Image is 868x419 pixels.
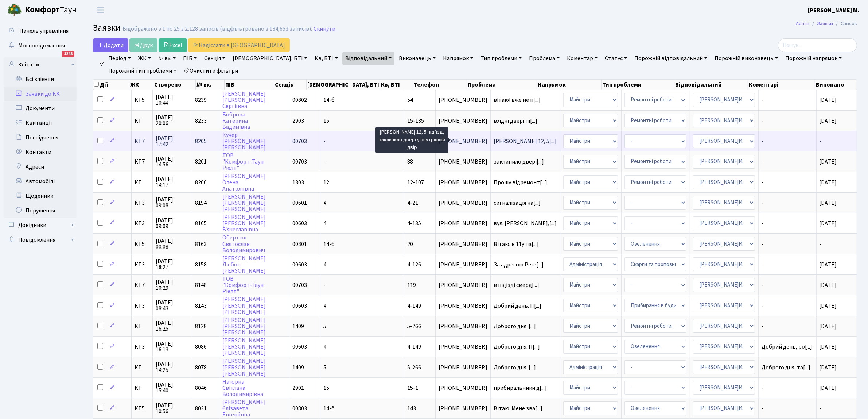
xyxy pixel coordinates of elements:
a: [PERSON_NAME]Любов[PERSON_NAME] [222,254,266,275]
a: Довідники [4,218,77,232]
span: 1409 [292,364,304,372]
a: Додати [93,38,128,52]
span: заклинило двері[...] [494,158,544,166]
span: [DATE] 10:56 [156,403,189,414]
span: 00603 [292,302,307,310]
a: Секція [201,52,228,65]
a: [DEMOGRAPHIC_DATA], БТІ [230,52,310,65]
a: Admin [796,20,809,27]
button: Переключити навігацію [91,4,109,16]
span: [DATE] 14:25 [156,361,189,373]
span: 5 [323,322,326,330]
a: Тип проблеми [478,52,525,65]
span: Прошу відремонт[...] [494,178,547,187]
a: Напрямок [440,52,476,65]
span: [DATE] 15:40 [156,382,189,393]
span: КТ5 [135,241,149,247]
span: [DATE] 14:56 [156,156,189,168]
span: [PHONE_NUMBER] [439,385,487,391]
a: Панель управління [4,24,77,38]
span: 4 [323,302,326,310]
span: [PHONE_NUMBER] [439,138,487,144]
span: [PHONE_NUMBER] [439,118,487,124]
a: Коментар [564,52,600,65]
span: 14-б [323,240,335,248]
span: 8205 [195,137,207,145]
a: Порушення [4,203,77,218]
span: - [762,262,813,268]
nav: breadcrumb [785,16,868,31]
span: КТ5 [135,97,149,103]
span: [PHONE_NUMBER] [439,323,487,329]
a: Заявки [817,20,833,27]
span: [PHONE_NUMBER] [439,97,487,103]
span: 00802 [292,96,307,104]
span: 8128 [195,322,207,330]
th: Телефон [413,80,467,90]
span: КТ7 [135,282,149,288]
a: [PERSON_NAME][PERSON_NAME][PERSON_NAME] [222,316,266,337]
span: КТ3 [135,344,149,350]
span: - [323,137,326,145]
span: 5 [323,364,326,372]
th: № вх. [196,80,225,90]
a: Документи [4,101,77,116]
span: - [762,241,813,247]
a: Порожній тип проблеми [105,65,179,77]
span: 8165 [195,219,207,227]
span: [DATE] [820,219,837,227]
span: [DATE] 09:08 [156,197,189,208]
span: 00603 [292,261,307,269]
span: 4 [323,261,326,269]
span: 4-21 [407,199,418,207]
img: logo.png [7,3,22,18]
span: [DATE] 00:08 [156,238,189,250]
span: 8086 [195,343,207,351]
th: [DEMOGRAPHIC_DATA], БТІ [307,80,380,90]
span: 8078 [195,364,207,372]
span: прибиральники д[...] [494,384,547,392]
span: 8031 [195,404,207,412]
a: Клієнти [4,57,77,72]
span: вул. [PERSON_NAME],[...] [494,219,557,227]
span: 5-266 [407,322,421,330]
a: [PERSON_NAME][PERSON_NAME][PERSON_NAME] [222,337,266,357]
span: 4 [323,219,326,227]
span: [DATE] [820,322,837,330]
span: 00601 [292,199,307,207]
span: - [762,118,813,124]
span: КТ [135,385,149,391]
span: Заявки [93,22,121,34]
span: - [762,220,813,226]
span: [DATE] [820,178,837,187]
span: Мої повідомлення [18,42,65,50]
span: КТ3 [135,303,149,309]
span: [PHONE_NUMBER] [439,180,487,185]
span: - [820,240,822,248]
th: Тип проблеми [602,80,674,90]
a: [PERSON_NAME][PERSON_NAME]Сергіївна [222,90,266,110]
span: [DATE] 18:27 [156,258,189,270]
span: - [762,282,813,288]
a: Квитанції [4,116,77,130]
span: 5-266 [407,364,421,372]
a: БоброваКатеринаВадимівна [222,111,250,131]
span: - [820,137,822,145]
a: Контакти [4,145,77,159]
span: КТ5 [135,405,149,411]
span: [DATE] [820,281,837,289]
span: [PHONE_NUMBER] [439,220,487,226]
span: КТ [135,118,149,124]
a: Статус [602,52,630,65]
span: [DATE] 10:29 [156,279,189,291]
span: [PHONE_NUMBER] [439,405,487,411]
a: Кучер[PERSON_NAME][PERSON_NAME] [222,131,266,151]
span: 143 [407,404,416,412]
span: [DATE] 09:09 [156,218,189,229]
a: [PERSON_NAME][PERSON_NAME]В'ячеславівна [222,213,266,234]
a: [PERSON_NAME]ОленаАнатоліївна [222,172,266,193]
span: [DATE] [820,117,837,125]
span: 8200 [195,178,207,187]
a: Проблема [526,52,563,65]
span: в підізді смерд[...] [494,281,539,289]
